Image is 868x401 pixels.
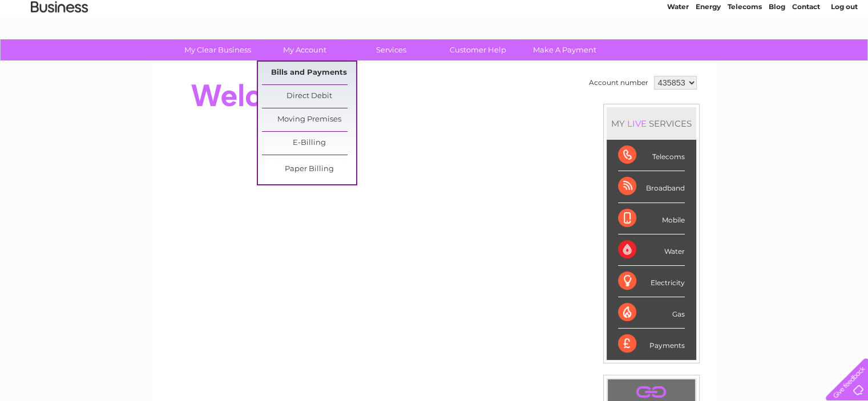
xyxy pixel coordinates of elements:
[618,203,685,234] div: Mobile
[257,39,352,60] a: My Account
[618,329,685,359] div: Payments
[518,39,612,60] a: Make A Payment
[30,30,88,64] img: logo.png
[625,118,649,129] div: LIVE
[618,297,685,329] div: Gas
[653,6,732,20] a: 0333 014 3131
[792,48,820,57] a: Contact
[262,132,356,155] a: E-Billing
[769,48,785,57] a: Blog
[262,108,356,131] a: Moving Premises
[667,48,689,57] a: Water
[607,107,696,140] div: MY SERVICES
[830,48,857,57] a: Log out
[431,39,525,60] a: Customer Help
[728,48,762,57] a: Telecoms
[618,266,685,297] div: Electricity
[262,158,356,181] a: Paper Billing
[696,48,721,57] a: Energy
[586,73,651,92] td: Account number
[344,39,438,60] a: Services
[262,62,356,84] a: Bills and Payments
[618,171,685,202] div: Broadband
[165,6,704,55] div: Clear Business is a trading name of Verastar Limited (registered in [GEOGRAPHIC_DATA] No. 3667643...
[171,39,265,60] a: My Clear Business
[618,140,685,171] div: Telecoms
[262,85,356,108] a: Direct Debit
[618,234,685,266] div: Water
